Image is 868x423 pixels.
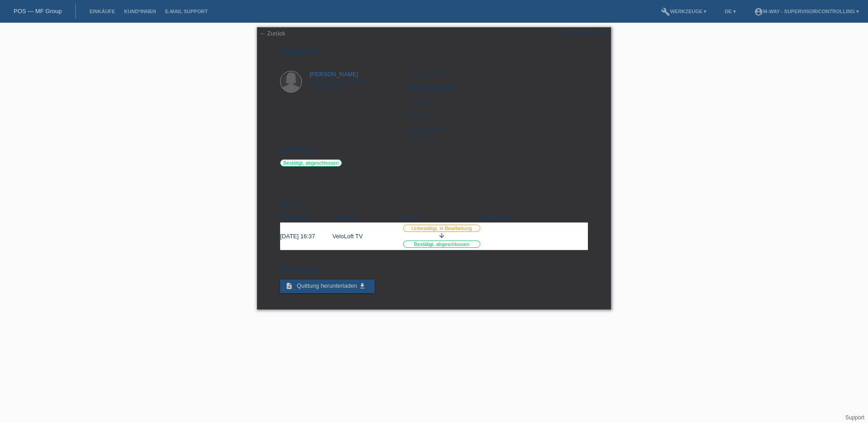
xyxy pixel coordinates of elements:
div: Chur, [DATE] 24 Raten Veloloft TV C164273 [408,71,587,146]
a: Kund*innen [119,9,160,14]
a: Support [845,414,864,421]
label: Bestätigt, abgeschlossen [403,241,480,248]
a: account_circlem-way - Supervisor/Controlling ▾ [750,9,863,14]
i: account_circle [754,7,763,16]
span: Kundennummer [408,126,444,132]
i: get_app [359,282,366,290]
a: [PERSON_NAME] [310,71,358,78]
th: Benutzer [332,212,403,223]
th: Kommentar [480,212,588,223]
th: Datum/Zeit [280,212,332,223]
h2: CHF 2'490.00 [408,84,587,98]
i: description [286,282,293,290]
td: VeloLoft TV [332,223,403,250]
label: Bestätigt, abgeschlossen [280,159,342,167]
a: DE ▾ [720,9,740,14]
th: Status [403,212,480,223]
a: POS — MF Group [14,8,62,15]
i: arrow_downward [438,232,445,239]
span: Quittung herunterladen [297,282,357,289]
div: [STREET_ADDRESS] 4132 Muttenz [310,71,368,91]
a: buildWerkzeuge ▾ [656,9,711,14]
div: POSP00025190 [565,30,607,37]
h2: Downloads [280,266,588,280]
td: [DATE] 16:37 [280,223,332,250]
a: ← Zurück [260,30,285,37]
h3: Verlauf [280,201,588,207]
i: build [661,7,670,16]
h1: Einkauf [280,46,588,57]
h2: Workflow [280,146,588,159]
a: Einkäufe [85,9,119,14]
a: E-Mail Support [161,9,212,14]
label: Unbestätigt, in Bearbeitung [403,225,480,232]
a: description Quittung herunterladen get_app [280,280,375,293]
